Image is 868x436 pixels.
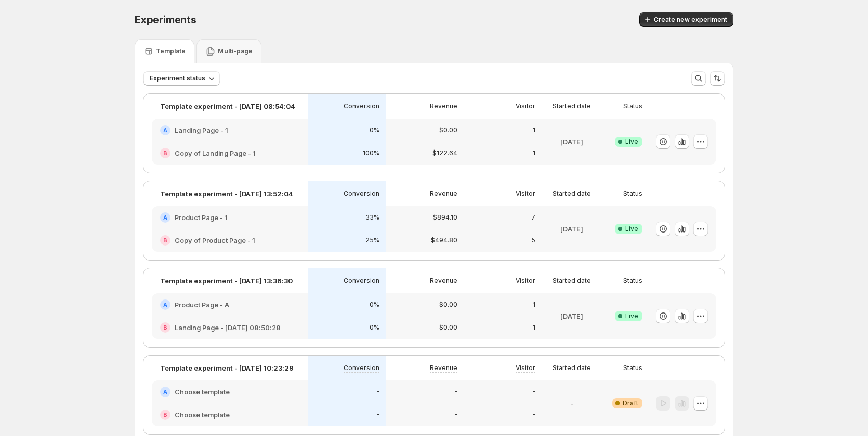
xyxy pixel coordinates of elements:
h2: B [163,150,167,156]
p: $894.10 [433,213,457,222]
p: Status [623,102,642,111]
h2: Choose template [175,387,230,397]
p: Revenue [430,364,457,372]
p: Visitor [516,102,535,111]
p: Conversion [344,102,379,111]
p: Revenue [430,277,457,285]
p: Multi-page [218,47,253,56]
p: Started date [553,189,591,198]
p: $0.00 [439,301,457,309]
h2: Landing Page - 1 [175,125,228,135]
span: Draft [623,399,638,407]
p: Started date [553,364,591,372]
p: [DATE] [560,311,583,321]
p: [DATE] [560,224,583,234]
h2: Landing Page - [DATE] 08:50:28 [175,322,281,333]
span: Create new experiment [654,16,727,24]
p: 100% [363,149,379,157]
p: 1 [533,323,535,332]
p: Conversion [344,189,379,198]
h2: A [163,389,167,395]
p: Started date [553,277,591,285]
p: Revenue [430,102,457,111]
span: Live [625,225,638,233]
p: Status [623,277,642,285]
p: 5 [531,236,535,244]
h2: Copy of Landing Page - 1 [175,148,256,158]
p: 0% [370,323,379,332]
p: 1 [533,301,535,309]
p: [DATE] [560,137,583,147]
p: - [376,388,379,396]
span: Experiments [135,13,196,26]
p: Template experiment - [DATE] 13:52:04 [160,188,293,199]
h2: A [163,302,167,308]
p: Template [156,47,186,56]
h2: Product Page - A [175,299,229,310]
h2: B [163,237,167,243]
p: Template experiment - [DATE] 08:54:04 [160,101,295,112]
p: $0.00 [439,126,457,134]
p: Revenue [430,189,457,198]
p: 25% [365,236,379,244]
h2: B [163,412,167,418]
p: - [376,411,379,419]
p: 33% [365,213,379,222]
p: 0% [370,301,379,309]
p: Template experiment - [DATE] 13:36:30 [160,276,293,286]
button: Create new experiment [639,12,733,27]
p: Visitor [516,189,535,198]
h2: Choose template [175,410,230,420]
p: 0% [370,126,379,134]
span: Experiment status [150,74,205,83]
p: - [454,411,457,419]
p: Started date [553,102,591,111]
p: 1 [533,126,535,134]
p: Status [623,364,642,372]
p: $494.80 [431,236,457,244]
p: - [532,388,535,396]
h2: A [163,214,167,221]
p: 1 [533,149,535,157]
span: Live [625,138,638,146]
p: Conversion [344,277,379,285]
p: 7 [531,213,535,222]
button: Experiment status [143,71,220,86]
p: - [570,398,573,408]
h2: Copy of Product Page - 1 [175,235,255,246]
p: - [532,411,535,419]
p: Visitor [516,364,535,372]
p: Status [623,189,642,198]
p: Template experiment - [DATE] 10:23:29 [160,363,294,373]
p: $122.64 [432,149,457,157]
h2: Product Page - 1 [175,212,228,223]
h2: B [163,324,167,331]
h2: A [163,127,167,133]
span: Live [625,312,638,320]
p: $0.00 [439,323,457,332]
p: - [454,388,457,396]
p: Conversion [344,364,379,372]
button: Sort the results [710,71,725,86]
p: Visitor [516,277,535,285]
